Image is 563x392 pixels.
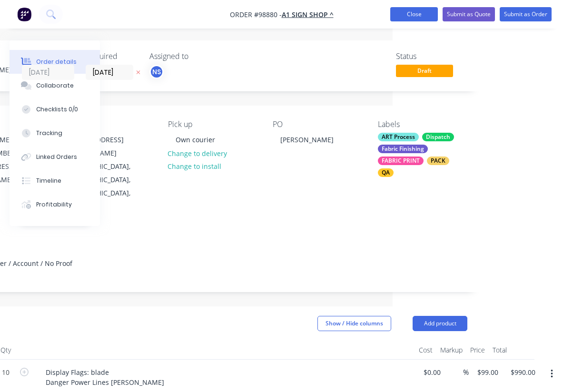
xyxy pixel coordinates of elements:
div: FABRIC PRINT [378,157,424,165]
div: Status [396,52,467,61]
button: Profitability [10,193,100,216]
span: Order #98880 - [230,10,282,19]
button: Change to install [163,160,227,173]
div: [PERSON_NAME] [273,133,341,147]
div: QA [378,168,394,177]
div: Checklists 0/0 [36,105,78,114]
div: Collaborate [36,81,74,90]
div: PO [273,120,362,129]
div: PACK [427,157,449,165]
button: Change to delivery [163,147,232,159]
button: Close [390,7,438,21]
button: Submit as Order [500,7,552,21]
a: A1 SIGN SHOP ^ [282,10,334,19]
button: Order details [10,50,100,74]
button: Linked Orders [10,145,100,169]
div: Fabric Finishing [378,145,428,153]
div: Tracking [36,129,62,137]
button: Show / Hide columns [317,316,391,331]
div: Labels [378,120,467,129]
button: Add product [413,316,467,331]
div: Linked Orders [36,153,77,161]
div: Display Flags: blade Danger Power Lines [PERSON_NAME] [38,365,172,389]
div: Cost [415,341,436,360]
img: Factory [17,7,31,21]
div: Price [466,341,489,360]
span: Draft [396,65,453,77]
div: Order details [36,58,77,66]
div: Pick up [168,120,257,129]
div: Profitability [36,200,72,209]
div: Dispatch [422,133,454,141]
button: NS [149,65,164,79]
div: ART Process [378,133,419,141]
div: Assigned to [149,52,245,61]
div: Timeline [36,176,61,185]
div: Total [489,341,511,360]
button: Timeline [10,169,100,193]
button: Collaborate [10,74,100,98]
div: Own courier [168,133,223,147]
div: Markup [436,341,466,360]
button: Submit as Quote [443,7,495,21]
span: % [463,367,469,378]
button: Tracking [10,121,100,145]
button: Checklists 0/0 [10,98,100,121]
